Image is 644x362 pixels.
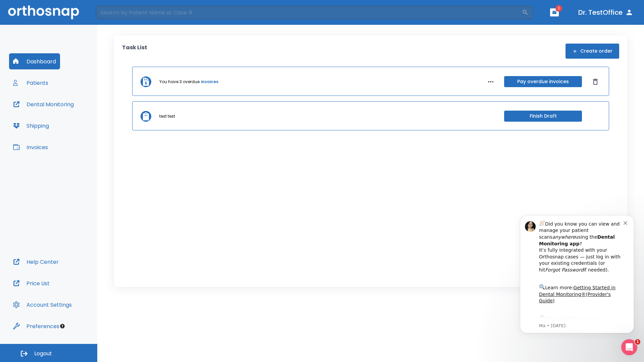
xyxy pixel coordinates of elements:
[159,113,175,119] p: test test
[159,79,200,85] p: You have 3 overdue
[9,139,52,155] button: Invoices
[29,111,89,123] a: App Store
[635,339,640,345] span: 1
[504,76,582,87] button: Pay overdue invoices
[122,44,147,59] p: Task List
[9,118,53,134] button: Shipping
[9,254,63,270] button: Help Center
[621,339,637,355] iframe: Intercom live chat
[29,109,114,143] div: Download the app: | ​ Let us know if you need help getting started!
[114,14,119,20] button: Dismiss notification
[34,350,52,357] span: Logout
[9,297,76,313] button: Account Settings
[8,5,79,19] img: Orthosnap
[9,53,60,69] button: Dashboard
[201,79,218,85] a: invoices
[9,275,54,291] button: Price List
[9,75,52,91] button: Patients
[9,96,78,112] button: Dental Monitoring
[566,44,619,59] button: Create order
[29,118,114,124] p: Message from Ma, sent 2w ago
[9,318,63,334] button: Preferences
[504,111,582,122] button: Finish Draft
[590,76,601,87] button: Dismiss
[555,5,562,12] span: 1
[96,6,522,19] input: Search by Patient Name or Case #
[59,323,65,329] div: Tooltip anchor
[576,6,636,18] button: Dr. TestOffice
[510,205,644,344] iframe: Intercom notifications message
